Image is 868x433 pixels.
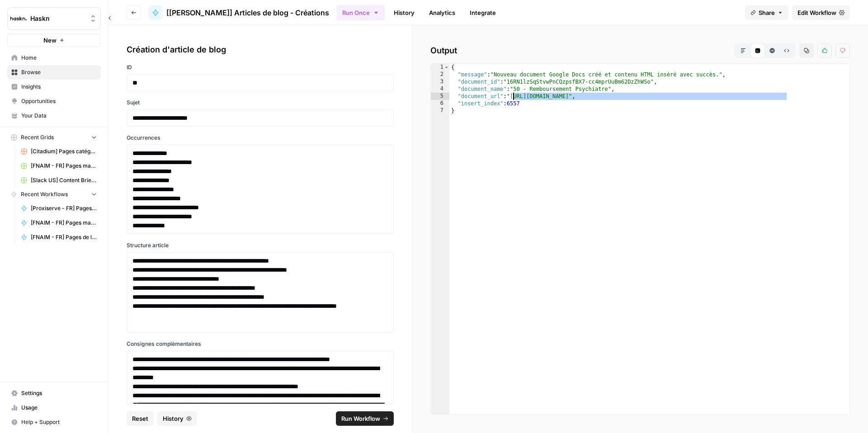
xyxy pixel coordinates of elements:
button: Run Once [336,5,385,20]
label: Structure article [127,241,394,249]
span: Edit Workflow [797,8,836,17]
div: 7 [431,107,449,114]
a: Settings [7,386,101,400]
div: 5 [431,93,449,100]
button: Help + Support [7,415,101,429]
span: History [163,414,184,423]
a: Opportunities [7,94,101,108]
a: Home [7,51,101,65]
label: Occurrences [127,134,394,142]
a: Insights [7,80,101,94]
div: 4 [431,85,449,93]
a: Usage [7,400,101,415]
h2: Output [430,43,850,58]
a: [Citadium] Pages catégorie [17,144,101,159]
label: Sujet [127,99,394,107]
span: [Slack US] Content Brief & Content Generation - Creation [31,176,97,184]
span: Help + Support [21,418,97,426]
a: Integrate [464,5,501,20]
button: History [157,411,197,426]
a: Analytics [424,5,461,20]
span: [Proxiserve - FR] Pages catégories - 800 mots sans FAQ [31,204,97,212]
span: [FNAIM - FR] Pages maison à vendre + ville - titre H2 [31,219,97,227]
a: [Slack US] Content Brief & Content Generation - Creation [17,173,101,188]
span: Settings [21,389,97,397]
span: Recent Workflows [21,190,68,198]
span: Opportunities [21,97,97,105]
span: Usage [21,404,97,412]
span: Share [759,8,775,17]
button: Reset [127,411,154,426]
span: New [43,36,57,45]
span: Browse [21,68,97,76]
span: [Citadium] Pages catégorie [31,147,97,155]
a: Your Data [7,108,101,123]
a: Browse [7,65,101,80]
span: Reset [132,414,148,423]
span: Your Data [21,112,97,120]
span: Run Workflow [341,414,380,423]
button: Run Workflow [336,411,394,426]
span: Home [21,54,97,62]
a: [FNAIM - FR] Pages de liste de résultats d'annonces [17,230,101,245]
div: Création d'article de blog [127,43,394,56]
span: Haskn [30,14,85,23]
img: Haskn Logo [10,10,27,27]
span: [FNAIM - FR] Pages de liste de résultats d'annonces [31,233,97,241]
label: Consignes complémentaires [127,340,394,348]
span: [[PERSON_NAME]] Articles de blog - Créations [166,7,329,18]
button: Recent Grids [7,131,101,144]
span: Toggle code folding, rows 1 through 7 [444,64,449,71]
a: Edit Workflow [792,5,850,20]
button: Recent Workflows [7,188,101,201]
button: New [7,33,101,47]
span: Recent Grids [21,133,54,141]
div: 3 [431,78,449,85]
a: [FNAIM - FR] Pages maison à vendre + ville - titre H2 [17,216,101,230]
a: [Proxiserve - FR] Pages catégories - 800 mots sans FAQ [17,201,101,216]
button: Share [745,5,788,20]
a: History [388,5,420,20]
span: Insights [21,83,97,91]
button: Workspace: Haskn [7,7,101,30]
span: [FNAIM - FR] Pages maison à vendre + ville - 150-300 mots Grid [31,162,97,170]
div: 1 [431,64,449,71]
div: 6 [431,100,449,107]
div: 2 [431,71,449,78]
a: [FNAIM - FR] Pages maison à vendre + ville - 150-300 mots Grid [17,159,101,173]
label: ID [127,63,394,71]
a: [[PERSON_NAME]] Articles de blog - Créations [148,5,329,20]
